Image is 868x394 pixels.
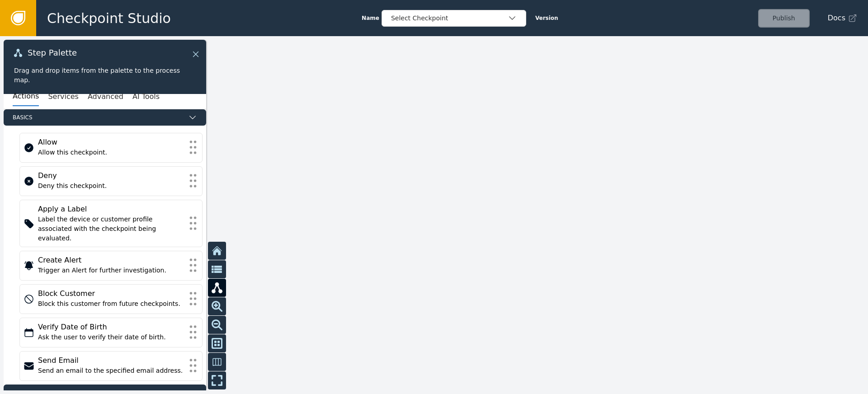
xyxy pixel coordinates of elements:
[828,13,857,23] a: Docs
[38,204,184,215] div: Apply a Label
[13,87,39,106] button: Actions
[38,322,184,333] div: Verify Date of Birth
[38,333,184,342] div: Ask the user to verify their date of birth.
[38,255,184,266] div: Create Alert
[535,14,558,22] span: Version
[38,170,184,181] div: Deny
[48,87,78,106] button: Services
[132,87,160,106] button: AI Tools
[38,288,184,299] div: Block Customer
[362,14,379,22] span: Name
[47,8,171,28] span: Checkpoint Studio
[38,148,184,157] div: Allow this checkpoint.
[391,14,508,23] div: Select Checkpoint
[828,13,845,23] span: Docs
[14,66,196,85] div: Drag and drop items from the palette to the process map.
[88,87,123,106] button: Advanced
[13,113,184,122] span: Basics
[28,49,77,57] span: Step Palette
[38,266,184,275] div: Trigger an Alert for further investigation.
[38,366,184,375] div: Send an email to the specified email address.
[382,10,526,27] button: Select Checkpoint
[38,215,184,243] div: Label the device or customer profile associated with the checkpoint being evaluated.
[38,181,184,191] div: Deny this checkpoint.
[38,137,184,148] div: Allow
[38,299,184,309] div: Block this customer from future checkpoints.
[38,355,184,366] div: Send Email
